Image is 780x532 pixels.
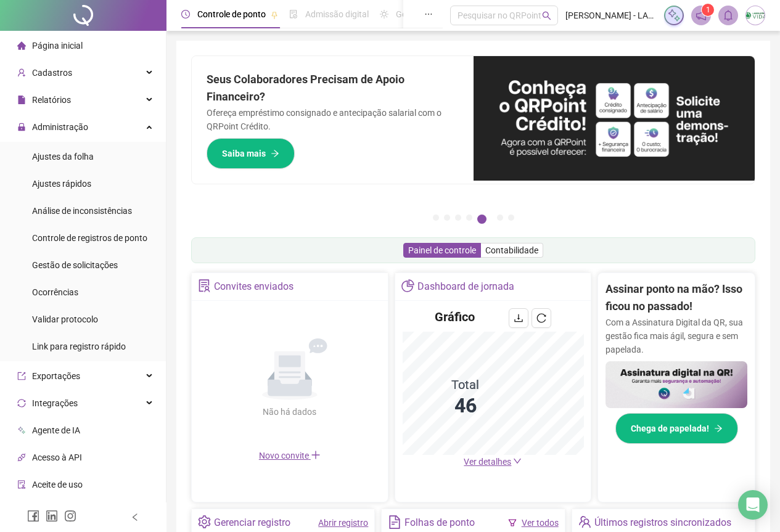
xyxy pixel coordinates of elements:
[433,215,439,221] button: 1
[746,6,765,25] img: 3633
[522,518,559,528] a: Ver todos
[474,56,755,181] img: banner%2F11e687cd-1386-4cbd-b13b-7bd81425532d.png
[508,518,517,527] span: filter
[214,276,294,297] div: Convites enviados
[17,372,26,380] span: export
[667,9,681,22] img: sparkle-icon.fc2bf0ac1784a2077858766a79e2daf3.svg
[233,405,347,419] div: Não há dados
[17,41,26,50] span: home
[289,10,298,18] span: file-done
[380,10,388,18] span: sun
[424,10,433,18] span: ellipsis
[17,96,26,104] span: file
[578,515,591,528] span: team
[723,10,734,21] span: bell
[207,138,295,169] button: Saiba mais
[32,260,118,270] span: Gestão de solicitações
[32,41,83,51] span: Página inicial
[455,215,461,221] button: 3
[222,147,266,160] span: Saiba mais
[17,399,26,407] span: sync
[631,422,709,435] span: Chega de papelada!
[318,518,368,528] a: Abrir registro
[497,215,503,221] button: 6
[408,245,476,255] span: Painel de controle
[565,9,657,22] span: [PERSON_NAME] - LABORATORIO POLICLÍNICA VIDA
[606,361,747,409] img: banner%2F02c71560-61a6-44d4-94b9-c8ab97240462.png
[464,457,511,467] span: Ver detalhes
[32,342,126,351] span: Link para registro rápido
[396,9,458,19] span: Gestão de férias
[32,95,71,105] span: Relatórios
[606,316,747,356] p: Com a Assinatura Digital da QR, sua gestão fica mais ágil, segura e sem papelada.
[444,215,450,221] button: 2
[17,123,26,131] span: lock
[401,279,414,292] span: pie-chart
[207,71,459,106] h2: Seus Colaboradores Precisam de Apoio Financeiro?
[464,457,522,467] a: Ver detalhes down
[32,314,98,324] span: Validar protocolo
[32,398,78,408] span: Integrações
[514,313,523,323] span: download
[197,9,266,19] span: Controle de ponto
[606,280,747,316] h2: Assinar ponto na mão? Isso ficou no passado!
[696,10,707,21] span: notification
[714,424,723,433] span: arrow-right
[417,276,514,297] div: Dashboard de jornada
[305,9,369,19] span: Admissão digital
[198,279,211,292] span: solution
[27,510,39,522] span: facebook
[32,452,82,462] span: Acesso à API
[477,215,486,224] button: 5
[388,515,401,528] span: file-text
[513,457,522,465] span: down
[198,515,211,528] span: setting
[181,10,190,18] span: clock-circle
[542,11,551,20] span: search
[271,11,278,18] span: pushpin
[131,513,139,522] span: left
[702,4,714,16] sup: 1
[508,215,514,221] button: 7
[46,510,58,522] span: linkedin
[466,215,472,221] button: 4
[17,480,26,489] span: audit
[32,371,80,381] span: Exportações
[259,451,321,460] span: Novo convite
[32,68,72,78] span: Cadastros
[311,450,321,460] span: plus
[32,425,80,435] span: Agente de IA
[32,206,132,216] span: Análise de inconsistências
[615,413,738,444] button: Chega de papelada!
[738,490,768,520] div: Open Intercom Messenger
[435,308,475,325] h4: Gráfico
[32,480,83,489] span: Aceite de uso
[64,510,76,522] span: instagram
[271,149,279,158] span: arrow-right
[536,313,546,323] span: reload
[32,152,94,162] span: Ajustes da folha
[485,245,538,255] span: Contabilidade
[32,233,147,243] span: Controle de registros de ponto
[17,453,26,462] span: api
[706,6,710,14] span: 1
[32,287,78,297] span: Ocorrências
[32,179,91,189] span: Ajustes rápidos
[32,122,88,132] span: Administração
[207,106,459,133] p: Ofereça empréstimo consignado e antecipação salarial com o QRPoint Crédito.
[17,68,26,77] span: user-add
